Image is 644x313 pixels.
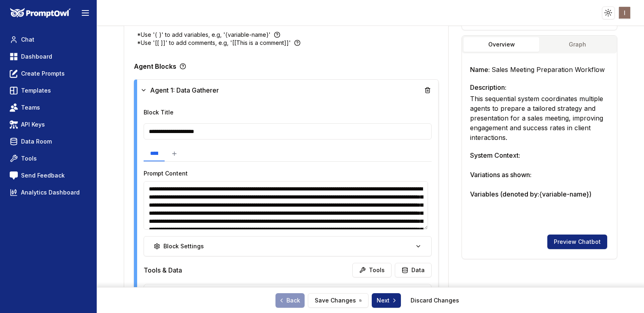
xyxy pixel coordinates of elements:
a: Back [275,293,305,308]
h3: Variations as shown: [470,170,609,180]
a: Analytics Dashboard [6,185,90,200]
a: Discard Changes [411,296,459,305]
button: Tools [352,263,392,277]
p: Agent Blocks [134,63,176,70]
button: Next [372,293,401,308]
a: Tools [6,151,90,166]
p: This sequential system coordinates multiple agents to prepare a tailored strategy and presentatio... [470,94,609,142]
button: Discard Changes [404,293,466,308]
span: Templates [21,87,51,95]
a: Data Room [6,134,90,149]
a: Templates [6,83,90,98]
a: Create Prompts [6,66,90,81]
img: ACg8ocIRNee7ry9NgGQGRVGhCsBywprICOiB-2MzsRszyrCAbfWzdA=s96-c [619,7,631,19]
span: Sales Meeting Preparation Workflow [491,66,605,74]
a: Chat [6,32,90,47]
span: Data Room [21,137,52,146]
button: Overview [464,37,540,52]
a: Dashboard [6,49,90,64]
label: Block Title [144,109,174,116]
h3: System Context: [470,150,609,160]
button: Graph [539,37,615,52]
label: Prompt Content [144,170,188,177]
span: Analytics Dashboard [21,188,80,197]
p: *Use '{ }' to add variables, e.g, '{variable-name}' [137,31,271,39]
a: API Keys [6,117,90,132]
a: Send Feedback [6,168,90,183]
h3: Name: [470,65,609,74]
div: Block Settings [154,242,204,250]
span: Tools [21,154,37,163]
span: Chat [21,36,34,44]
span: Next [377,296,398,305]
span: Teams [21,104,40,112]
button: Block Settings [144,236,432,256]
span: Dashboard [21,53,52,61]
h3: Variables (denoted by: {variable-name} ) [470,189,609,199]
h4: Tools & Data [144,265,182,275]
span: API Keys [21,121,45,129]
span: Send Feedback [21,171,65,180]
img: feedback [10,171,18,180]
button: Data [395,263,432,277]
button: Preview Chatbot [547,235,607,249]
h3: Description: [470,82,609,92]
p: *Use '[[ ]]' to add comments, e.g, '[[This is a comment]]' [137,39,291,47]
button: Save Changes [308,293,369,308]
img: PromptOwl [10,8,71,18]
a: Teams [6,100,90,115]
span: Create Prompts [21,70,65,78]
span: Agent 1: Data Gatherer [150,85,219,95]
